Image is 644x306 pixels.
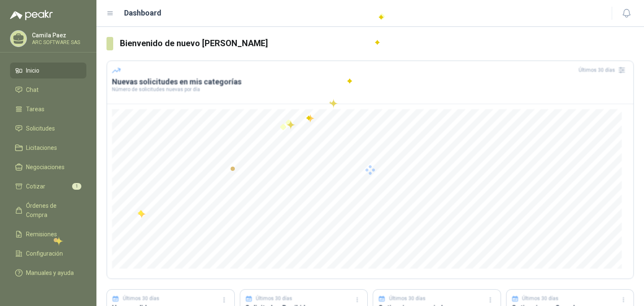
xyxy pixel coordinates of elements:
a: Negociaciones [10,159,86,175]
a: Chat [10,82,86,98]
a: Remisiones [10,226,86,242]
span: Tareas [26,105,44,114]
span: Configuración [26,249,63,258]
a: Órdenes de Compra [10,198,86,223]
p: ARC SOFTWARE SAS [32,40,84,45]
a: Manuales y ayuda [10,265,86,281]
span: Licitaciones [26,143,57,152]
a: Licitaciones [10,140,86,156]
span: 1 [72,183,81,190]
span: Cotizar [26,182,45,191]
a: Tareas [10,101,86,117]
span: Negociaciones [26,162,65,172]
h1: Dashboard [124,7,161,19]
span: Inicio [26,66,39,75]
span: Manuales y ayuda [26,268,74,277]
a: Configuración [10,246,86,262]
img: Logo peakr [10,10,53,20]
span: Órdenes de Compra [26,201,78,220]
a: Solicitudes [10,120,86,136]
span: Chat [26,85,39,94]
span: Remisiones [26,230,57,239]
h3: Bienvenido de nuevo [PERSON_NAME] [120,37,634,50]
a: Cotizar1 [10,178,86,194]
span: Solicitudes [26,124,55,133]
a: Inicio [10,63,86,78]
p: Camila Paez [32,32,84,38]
